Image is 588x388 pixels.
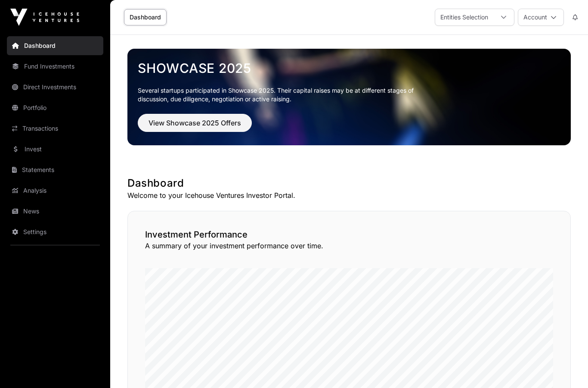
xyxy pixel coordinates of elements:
img: Showcase 2025 [127,49,571,145]
a: Direct Investments [7,78,103,97]
a: Statements [7,160,103,179]
h2: Investment Performance [145,228,553,241]
a: Settings [7,222,103,241]
p: A summary of your investment performance over time. [145,241,553,251]
a: Fund Investments [7,57,103,76]
div: Entities Selection [435,9,493,25]
a: Showcase 2025 [138,60,560,76]
a: View Showcase 2025 Offers [138,122,252,131]
a: Dashboard [7,36,103,55]
img: Icehouse Ventures Logo [10,9,79,26]
a: News [7,202,103,221]
button: View Showcase 2025 Offers [138,114,252,132]
a: Transactions [7,119,103,138]
p: Several startups participated in Showcase 2025. Their capital raises may be at different stages o... [138,86,427,103]
button: Account [518,9,564,26]
a: Analysis [7,181,103,200]
span: View Showcase 2025 Offers [149,118,241,128]
a: Invest [7,140,103,159]
h1: Dashboard [127,176,571,190]
a: Dashboard [124,9,167,25]
a: Portfolio [7,98,103,117]
p: Welcome to your Icehouse Ventures Investor Portal. [127,190,571,200]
